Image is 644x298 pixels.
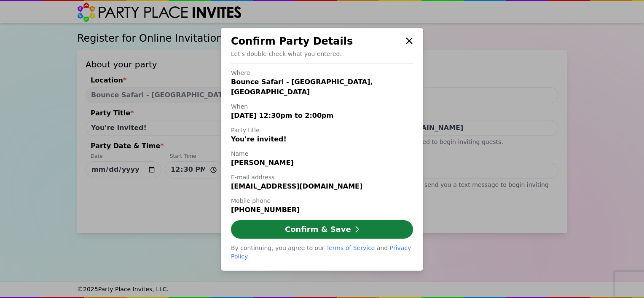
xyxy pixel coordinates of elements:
div: [EMAIL_ADDRESS][DOMAIN_NAME] [231,181,413,192]
div: [PHONE_NUMBER] [231,205,413,215]
div: You're invited! [231,134,413,144]
div: By continuing, you agree to our and . [231,244,413,261]
div: Bounce Safari - [GEOGRAPHIC_DATA], [GEOGRAPHIC_DATA] [231,77,413,97]
h3: Mobile phone [231,197,413,205]
button: Confirm & Save [231,220,413,239]
h3: When [231,102,413,111]
h3: E-mail address [231,173,413,181]
div: [PERSON_NAME] [231,158,413,168]
h3: Name [231,149,413,158]
div: Confirm Party Details [231,35,402,48]
h3: Where [231,69,413,77]
a: Terms of Service [326,245,375,251]
h3: Party title [231,126,413,134]
p: Let's double check what you entered. [231,50,413,58]
div: [DATE] 12:30pm to 2:00pm [231,111,413,121]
